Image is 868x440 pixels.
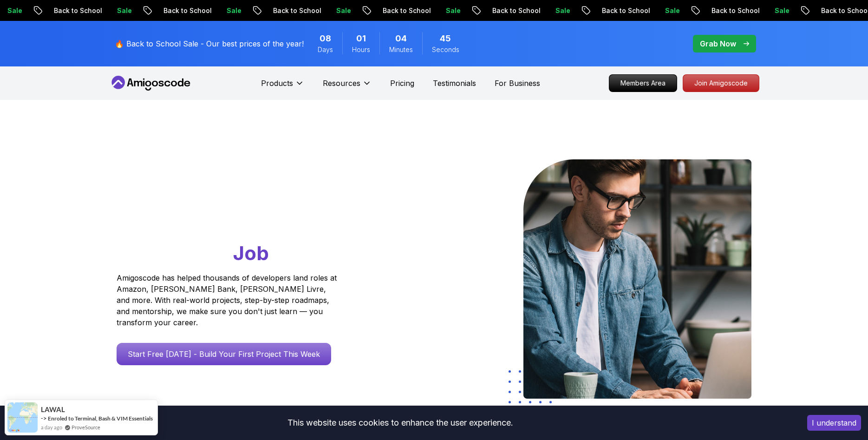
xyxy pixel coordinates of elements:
p: Back to School [374,6,437,15]
p: Sale [328,6,358,15]
a: Pricing [390,78,414,89]
p: Back to School [703,6,766,15]
p: Grab Now [700,38,736,49]
p: Back to School [46,6,109,15]
p: Join Amigoscode [683,75,759,92]
a: Enroled to Terminal, Bash & VIM Essentials [48,415,153,422]
h1: Go From Learning to Hired: Master Java, Spring Boot & Cloud Skills That Get You the [117,159,372,267]
p: Sale [218,6,248,15]
a: Start Free [DATE] - Build Your First Project This Week [117,343,331,365]
a: For Business [495,78,540,89]
p: Back to School [155,6,218,15]
img: provesource social proof notification image [7,402,38,433]
p: Back to School [265,6,328,15]
p: Sale [766,6,796,15]
span: Days [318,45,333,54]
p: Back to School [594,6,657,15]
span: 4 Minutes [395,32,407,45]
p: Amigoscode has helped thousands of developers land roles at Amazon, [PERSON_NAME] Bank, [PERSON_N... [117,272,339,328]
span: a day ago [41,423,62,431]
a: Join Amigoscode [683,74,759,92]
a: Members Area [609,74,677,92]
p: Sale [547,6,577,15]
span: Seconds [432,45,459,54]
span: LAWAL [41,406,65,414]
p: Sale [437,6,467,15]
p: Sale [657,6,686,15]
p: Members Area [609,75,677,92]
p: 🔥 Back to School Sale - Our best prices of the year! [115,38,304,49]
div: This website uses cookies to enhance the user experience. [7,413,793,433]
span: Minutes [389,45,413,54]
p: Products [261,78,293,89]
a: ProveSource [72,423,100,431]
span: Hours [352,45,370,54]
span: Job [233,241,269,265]
a: Testimonials [433,78,476,89]
button: Products [261,78,304,96]
span: -> [41,414,47,422]
p: Resources [323,78,360,89]
p: Sale [109,6,138,15]
span: 1 Hours [356,32,366,45]
p: Back to School [484,6,547,15]
span: 45 Seconds [440,32,451,45]
img: hero [523,159,751,399]
span: 8 Days [320,32,331,45]
button: Resources [323,78,372,96]
button: Accept cookies [807,415,861,431]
